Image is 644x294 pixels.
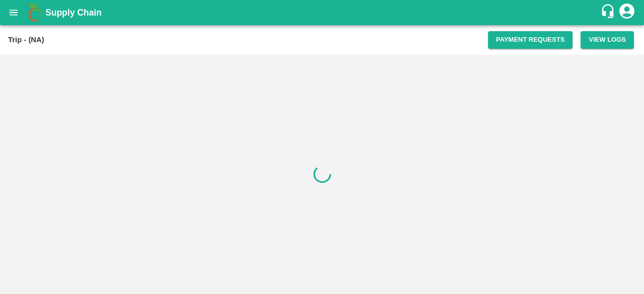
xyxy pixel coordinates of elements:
[2,1,25,24] button: open drawer
[581,31,634,49] button: View Logs
[488,31,573,49] button: Payment Requests
[600,4,618,22] div: customer-support
[8,36,44,44] b: Trip - (NA)
[45,6,600,20] a: Supply Chain
[45,8,102,18] b: Supply Chain
[25,3,45,23] img: logo
[618,2,636,23] div: account of current user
